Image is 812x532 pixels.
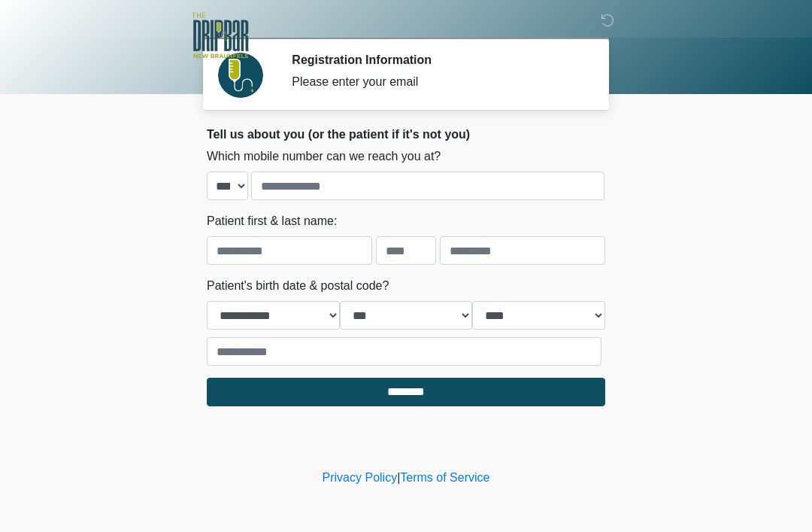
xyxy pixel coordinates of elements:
img: The DRIPBaR - New Braunfels Logo [192,11,249,60]
label: Patient first & last name: [207,212,337,230]
img: Agent Avatar [218,53,263,98]
h2: Tell us about you (or the patient if it's not you) [207,127,605,141]
a: | [397,471,400,484]
a: Terms of Service [400,471,489,484]
label: Patient's birth date & postal code? [207,277,389,295]
div: Please enter your email [292,73,583,91]
label: Which mobile number can we reach you at? [207,147,441,166]
a: Privacy Policy [323,471,398,484]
